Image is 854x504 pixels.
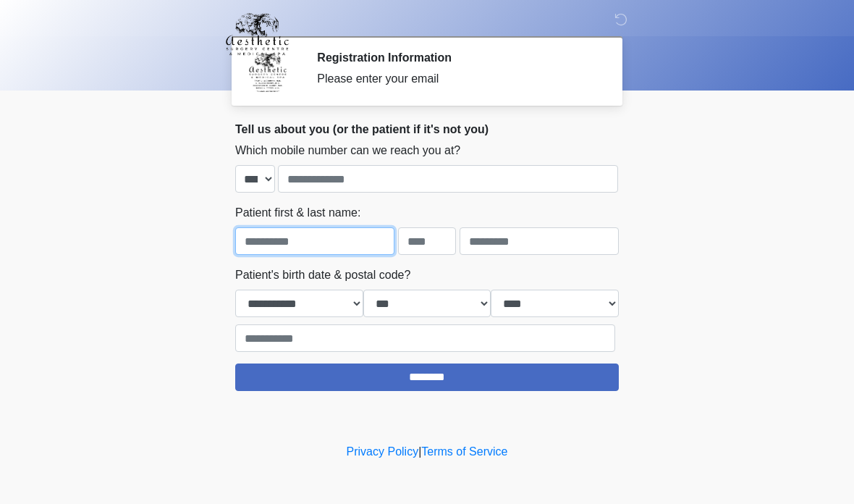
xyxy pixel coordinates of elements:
label: Patient first & last name: [235,204,360,222]
label: Which mobile number can we reach you at? [235,142,460,159]
a: Privacy Policy [347,445,419,458]
img: Aesthetic Surgery Centre, PLLC Logo [221,11,294,57]
h2: Tell us about you (or the patient if it's not you) [235,122,619,136]
img: Agent Avatar [246,51,289,94]
a: | [418,445,421,458]
label: Patient's birth date & postal code? [235,266,410,284]
div: Please enter your email [317,70,597,88]
a: Terms of Service [421,445,507,458]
